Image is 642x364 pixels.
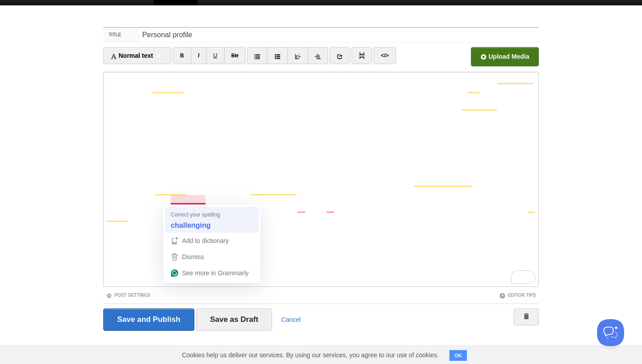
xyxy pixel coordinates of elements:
[173,346,448,364] span: Cookies help us deliver our services. By using our services, you agree to our use of cookies.
[231,52,239,59] del: Str
[374,47,396,64] a: </>
[103,28,140,42] label: Title
[597,319,624,346] iframe: Help Scout Beacon - Open
[499,293,536,298] a: Editor Tips
[281,316,301,323] a: Cancel
[224,47,246,64] a: Str
[173,47,191,64] a: B
[206,47,224,64] a: U
[110,52,153,59] span: Normal text
[106,293,150,298] a: Post Settings
[191,47,207,64] a: I
[196,308,273,331] input: Save as Draft
[359,52,365,59] img: pagebreak-icon.png
[449,350,467,361] button: OK
[103,308,194,331] input: Save and Publish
